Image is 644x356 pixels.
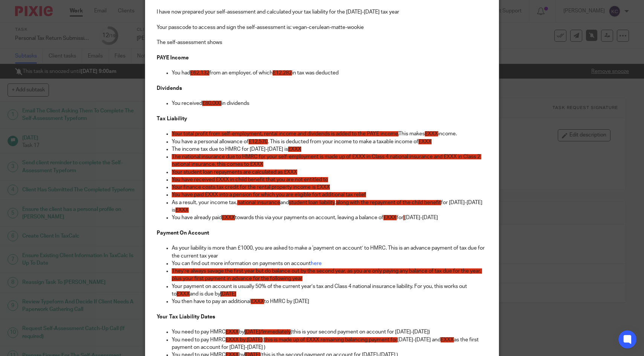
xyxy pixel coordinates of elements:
[172,283,488,298] p: Your payment on account is usually 50% of the current year’s tax and Class 4 national insurance l...
[172,192,366,197] span: You have paid £XXX into a pension for which you are eligible fort additional tax relief
[157,230,209,236] strong: Payment On Account
[251,299,264,304] span: £XXX
[425,131,438,136] span: £XXX
[264,337,397,342] span: this is made up of £XXX remaining balancing payment for
[226,329,239,335] span: £XXX
[172,130,488,138] p: This makes income.
[336,200,441,205] span: along with the repayment of the child benefit
[172,298,488,305] p: You then have to pay an additional to HMRC by [DATE]
[172,328,488,336] p: You need to pay HMRC by (this is your second payment on account for [DATE]-[DATE])
[172,100,488,107] p: You received in dividends
[172,199,488,214] p: As a result, your income tax, and , for [DATE]-[DATE] is
[289,200,335,205] span: student loan liability
[226,337,262,342] span: £XXX by [DATE]
[244,329,291,335] span: [DATE]/Immediately
[172,260,488,267] p: You can find out more information on payments on account
[237,200,280,205] span: national insurance
[418,139,432,144] span: £XXX
[157,116,187,121] strong: Tax Liability
[441,337,454,342] span: £XXX
[172,177,328,182] span: You have received £XXX in child benefit that you are not entitled to
[172,131,398,136] span: Your total profit from self-employment, rental income and dividends is added to the PAYE income.
[172,145,488,153] p: The income tax due to HMRC for [DATE]-[DATE] is
[172,214,488,221] p: You have already paid towards this via your payments on account, leaving a balance of for [DATE]-...
[157,86,182,91] strong: Dividends
[383,215,397,220] span: £XXX
[157,314,215,320] strong: Your Tax Liability Dates
[172,154,481,167] span: The national insurance due to HMRC for your self-employment is made up of £XXX in Class 4 nationa...
[172,170,297,175] span: Your student loan repayments are calculated as £XXX
[172,336,488,351] p: You need to pay HMRC ( [DATE]-[DATE] and as the first payment on account for [DATE]-[DATE] )
[172,185,330,190] span: Your finance costs tax credit for the rental property income is £XXX
[177,291,190,297] span: £XXX
[175,208,189,213] span: £XXX
[222,215,235,220] span: £XXX
[172,138,488,145] p: You have a personal allowance of . This is deducted from your income to make a taxable income of
[202,101,221,106] span: £80,000
[311,261,322,266] a: here
[172,244,488,260] p: As your liability is more than £1000, you are asked to make a ‘payment on account’ to HMRC. This ...
[172,268,482,281] span: They’re always savage the first year but do balance out by the second year, as you are only payin...
[220,291,236,297] span: [DATE]
[249,139,268,144] span: £12,570
[288,147,301,152] span: £XXX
